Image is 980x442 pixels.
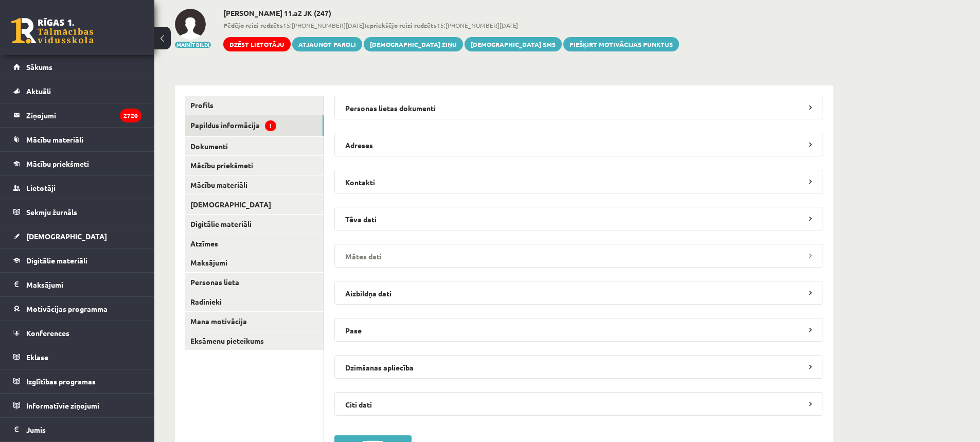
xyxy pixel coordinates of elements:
a: Izglītības programas [13,369,141,393]
a: Atjaunot paroli [292,37,362,51]
legend: Kontakti [334,170,823,193]
legend: Personas lietas dokumenti [334,96,823,119]
button: Mainīt bildi [175,42,211,48]
a: Piešķirt motivācijas punktus [563,37,679,51]
legend: Ziņojumi [26,103,141,127]
span: Izglītības programas [26,377,96,386]
legend: Tēva dati [334,207,823,231]
span: Aktuāli [26,86,51,96]
a: Digitālie materiāli [185,215,324,234]
span: Jumis [26,425,46,434]
a: Digitālie materiāli [13,249,141,272]
span: Motivācijas programma [26,304,108,313]
a: Informatīvie ziņojumi [13,394,141,417]
a: Mācību materiāli [13,128,141,151]
a: Mācību materiāli [185,175,324,195]
span: Digitālie materiāli [26,256,87,265]
a: Dzēst lietotāju [223,37,291,51]
a: Aktuāli [13,79,141,103]
a: Atzīmes [185,234,324,253]
a: Motivācijas programma [13,297,141,321]
a: Lietotāji [13,176,141,200]
a: Mācību priekšmeti [13,152,141,175]
a: Dokumenti [185,137,324,156]
b: Iepriekšējo reizi redzēts [364,21,437,29]
span: Informatīvie ziņojumi [26,401,99,410]
span: Sekmju žurnāls [26,207,77,217]
legend: Pase [334,318,823,342]
span: Lietotāji [26,183,56,192]
legend: Citi dati [334,392,823,416]
a: Papildus informācija! [185,115,324,136]
a: Sākums [13,55,141,79]
b: Pēdējo reizi redzēts [223,21,283,29]
span: 15:[PHONE_NUMBER][DATE] 15:[PHONE_NUMBER][DATE] [223,21,679,30]
span: Mācību materiāli [26,135,83,144]
span: ! [265,120,276,131]
a: [DEMOGRAPHIC_DATA] [13,224,141,248]
span: [DEMOGRAPHIC_DATA] [26,232,107,241]
a: Eksāmenu pieteikums [185,331,324,350]
a: Konferences [13,321,141,345]
a: Mana motivācija [185,312,324,331]
a: [DEMOGRAPHIC_DATA] [185,195,324,214]
legend: Dzimšanas apliecība [334,355,823,379]
a: Eklase [13,345,141,369]
img: Loreta Lote Šķeltiņa [175,9,206,40]
a: Radinieki [185,292,324,311]
a: Personas lieta [185,273,324,292]
span: Sākums [26,62,52,72]
legend: Maksājumi [26,273,141,296]
a: Mācību priekšmeti [185,156,324,175]
a: Sekmju žurnāls [13,200,141,224]
a: Rīgas 1. Tālmācības vidusskola [11,18,94,44]
i: 2720 [120,109,141,122]
legend: Aizbildņa dati [334,281,823,305]
a: Jumis [13,418,141,441]
a: Profils [185,96,324,115]
a: [DEMOGRAPHIC_DATA] ziņu [364,37,463,51]
a: Ziņojumi2720 [13,103,141,127]
span: Konferences [26,328,69,338]
a: [DEMOGRAPHIC_DATA] SMS [465,37,562,51]
a: Maksājumi [13,273,141,296]
legend: Mātes dati [334,244,823,268]
span: Eklase [26,352,48,362]
legend: Adreses [334,133,823,156]
a: Maksājumi [185,253,324,272]
span: Mācību priekšmeti [26,159,89,168]
h2: [PERSON_NAME] 11.a2 JK (247) [223,9,679,17]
